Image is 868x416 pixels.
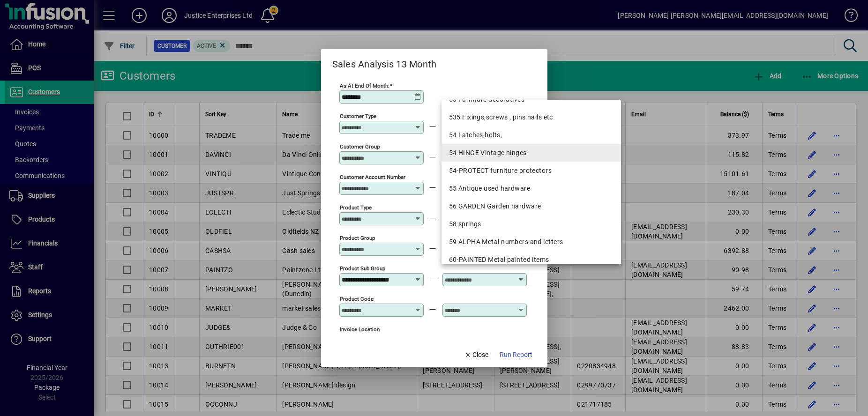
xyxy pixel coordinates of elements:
div: 54 HINGE Vintage hinges [449,148,614,158]
mat-option: 56 GARDEN Garden hardware [441,197,621,215]
h2: Sales Analysis 13 Month [321,49,448,72]
mat-option: 55 Antique used hardware [441,179,621,197]
mat-label: Product Code [340,296,374,302]
mat-option: 59 ALPHA Metal numbers and letters [441,233,621,251]
mat-label: Product Type [340,204,372,211]
span: Close [464,350,488,360]
button: Run Report [496,347,536,364]
span: Run Report [500,350,532,360]
button: Close [460,347,492,364]
div: 54 Latches,bolts, [449,130,614,140]
mat-label: Invoice location [340,326,380,333]
div: 60-PAINTED Metal painted items [449,255,614,265]
mat-label: Customer Account Number [340,174,405,180]
mat-option: 54-PROTECT furniture protectors [441,162,621,179]
div: 55 Antique used hardware [449,184,614,193]
mat-option: 535 Fixings,screws , pins nails etc [441,108,621,126]
div: 56 GARDEN Garden hardware [449,201,614,211]
div: 58 springs [449,219,614,229]
mat-option: 58 springs [441,215,621,233]
div: 54-PROTECT furniture protectors [449,166,614,176]
mat-option: 60-PAINTED Metal painted items [441,251,621,268]
mat-label: Product Group [340,235,375,241]
div: 535 Fixings,screws , pins nails etc [449,112,614,122]
mat-label: As at end of month: [340,82,389,89]
mat-option: 54 HINGE Vintage hinges [441,144,621,162]
mat-label: Product Sub Group [340,265,385,272]
mat-label: Customer Type [340,113,376,119]
div: 59 ALPHA Metal numbers and letters [449,237,614,247]
mat-label: Customer Group [340,143,380,150]
mat-option: 54 Latches,bolts, [441,126,621,144]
